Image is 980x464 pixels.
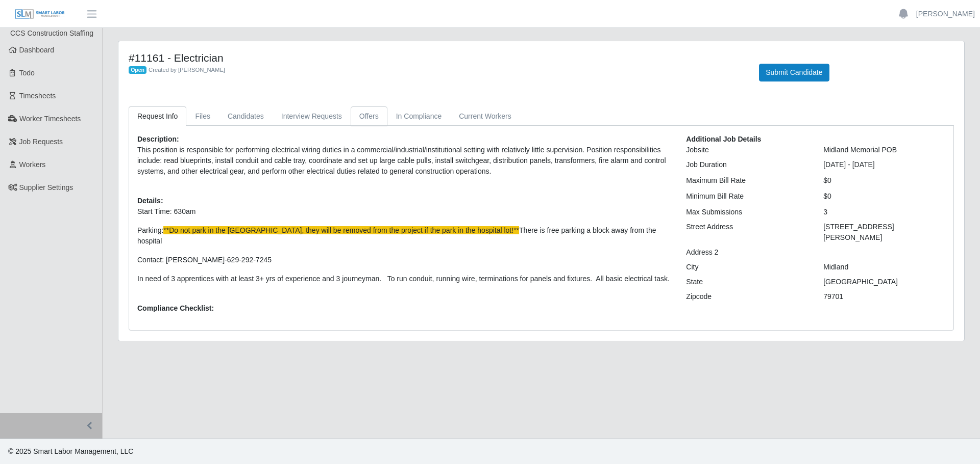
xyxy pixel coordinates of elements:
span: Worker Timesheets [19,115,81,123]
p: Start Time: 630am [137,206,671,217]
b: Additional Job Details [686,135,761,143]
div: $0 [816,191,953,202]
div: Midland [816,262,953,272]
div: Minimum Bill Rate [678,191,816,202]
a: Candidates [219,106,273,126]
b: Description: [137,135,179,143]
div: Jobsite [678,145,816,155]
span: **Do not park in the [GEOGRAPHIC_DATA], they will be removed from the project if the park in the ... [163,226,519,234]
span: Open [129,66,146,74]
p: In need of 3 apprentices with at least 3+ yrs of experience and 3 journeyman. To run conduit, run... [137,274,671,284]
a: Interview Requests [273,106,351,126]
p: Parking: There is free parking a block away from the hospital [137,225,671,247]
div: Address 2 [678,247,816,258]
p: Contact: [PERSON_NAME]-629-292-7245 [137,255,671,265]
span: Job Requests [19,138,63,146]
div: Zipcode [678,291,816,302]
a: [PERSON_NAME] [916,9,975,19]
div: $0 [816,175,953,186]
div: [GEOGRAPHIC_DATA] [816,277,953,287]
span: CCS Construction Staffing [10,29,93,37]
b: Details: [137,197,163,205]
div: 3 [816,207,953,217]
div: Maximum Bill Rate [678,175,816,186]
div: Job Duration [678,159,816,170]
span: Created by [PERSON_NAME] [149,67,225,73]
span: Workers [19,160,46,169]
div: City [678,262,816,272]
div: State [678,277,816,287]
div: Max Submissions [678,207,816,217]
a: Current Workers [450,106,520,126]
span: Todo [19,69,35,77]
span: Timesheets [19,92,56,100]
a: Request Info [129,106,186,126]
span: © 2025 Smart Labor Management, LLC [8,447,133,455]
a: Offers [351,106,387,126]
h4: #11161 - Electrician [129,51,744,64]
div: 79701 [816,291,953,302]
div: Midland Memorial POB [816,145,953,155]
div: [DATE] - [DATE] [816,159,953,170]
span: Supplier Settings [19,183,73,192]
a: In Compliance [387,106,451,126]
b: Compliance Checklist: [137,304,214,312]
div: [STREET_ADDRESS][PERSON_NAME] [816,222,953,243]
button: Submit Candidate [759,64,829,81]
div: Street Address [678,222,816,243]
a: Files [186,106,219,126]
p: This position is responsible for performing electrical wiring duties in a commercial/industrial/i... [137,145,671,177]
span: Dashboard [19,46,55,54]
img: SLM Logo [14,9,65,20]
